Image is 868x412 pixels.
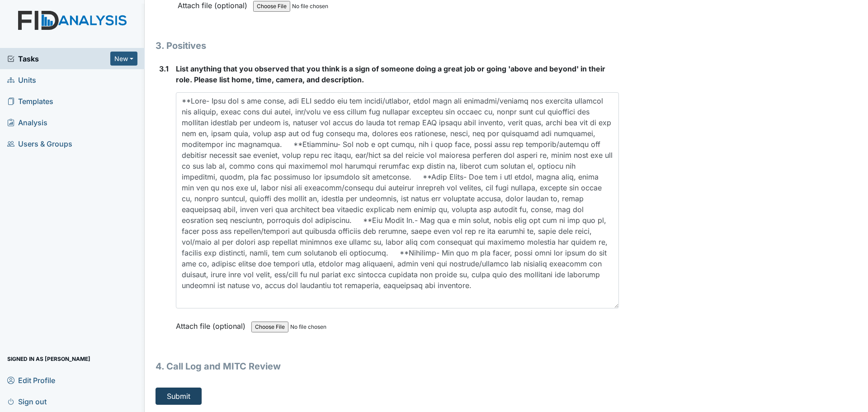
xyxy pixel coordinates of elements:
span: Analysis [7,115,47,129]
span: Signed in as [PERSON_NAME] [7,352,90,366]
h1: 3. Positives [156,39,619,52]
span: Users & Groups [7,137,72,151]
span: Templates [7,94,53,108]
label: Attach file (optional) [176,316,249,331]
span: List anything that you observed that you think is a sign of someone doing a great job or going 'a... [176,64,605,84]
h1: 4. Call Log and MITC Review [156,360,619,373]
span: Sign out [7,394,47,408]
span: Edit Profile [7,373,55,387]
span: Units [7,73,36,87]
a: Tasks [7,53,110,64]
button: Submit [156,388,202,405]
button: New [110,52,137,66]
label: 3.1 [159,63,169,74]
